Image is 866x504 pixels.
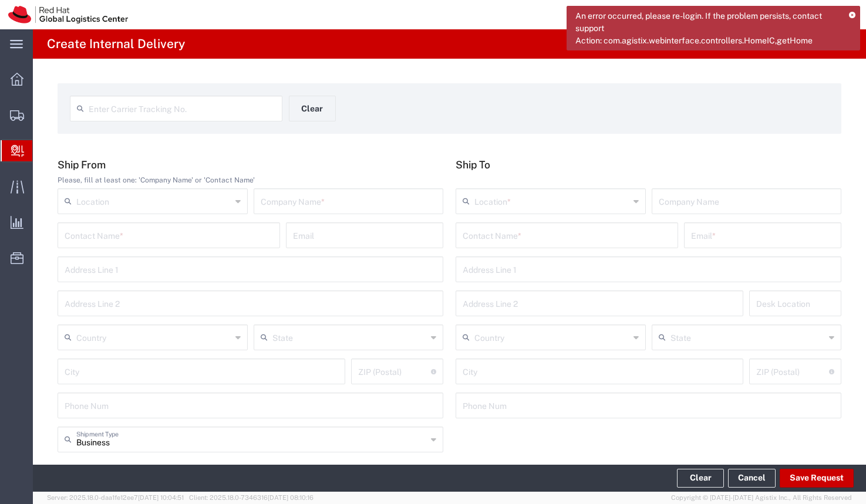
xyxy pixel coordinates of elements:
span: Copyright © [DATE]-[DATE] Agistix Inc., All Rights Reserved [671,493,852,503]
a: Cancel [728,469,776,488]
span: Server: 2025.18.0-daa1fe12ee7 [47,494,184,501]
span: [DATE] 10:04:51 [138,494,184,501]
div: Please, fill at least one: 'Company Name' or 'Contact Name' [58,175,443,185]
h4: Create Internal Delivery [47,29,185,59]
span: [DATE] 08:10:16 [268,494,314,501]
button: Save Request [780,469,854,488]
span: An error occurred, please re-login. If the problem persists, contact support Action: com.agistix.... [575,10,841,47]
h5: Ship From [58,158,443,171]
button: Clear [289,96,336,121]
span: Client: 2025.18.0-7346316 [189,494,314,501]
button: Clear [677,469,724,488]
h5: Ship To [456,158,841,171]
img: logo [8,6,128,23]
